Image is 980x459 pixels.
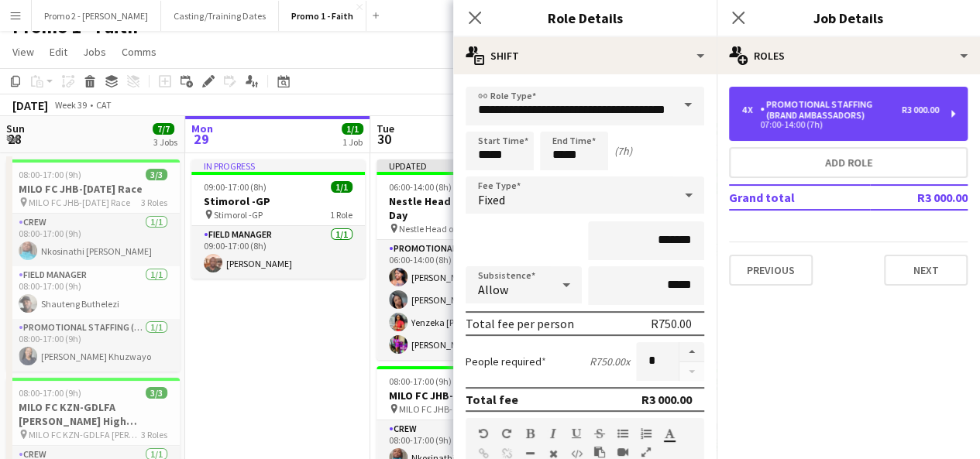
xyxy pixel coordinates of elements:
button: Previous [729,255,813,286]
a: Comms [115,42,163,62]
span: 29 [189,130,213,148]
span: 28 [4,130,25,148]
button: Promo 1 - Faith [279,1,366,31]
button: Italic [548,427,559,440]
div: Shift [453,37,717,74]
button: Paste as plain text [594,446,605,458]
button: Strikethrough [594,427,605,440]
span: 09:00-17:00 (8h) [204,181,266,193]
span: Allow [478,282,508,297]
div: 3 Jobs [153,136,177,148]
div: Total fee per person [466,316,574,331]
button: Ordered List [641,427,652,440]
span: 7/7 [153,123,174,135]
div: R3 000.00 [641,392,692,407]
span: 1/1 [342,123,363,135]
div: 1 Job [342,136,363,148]
h3: MILO FC KZN-GDLFA [PERSON_NAME] High Sportsfield [6,400,180,428]
h3: Role Details [453,8,717,28]
div: Total fee [466,392,518,407]
span: 3 Roles [141,429,167,440]
div: R750.00 x [590,355,630,368]
span: 06:00-14:00 (8h) [389,181,452,193]
button: Underline [571,427,582,440]
button: Increase [679,342,704,362]
app-card-role: Field Manager1/108:00-17:00 (9h)Shauteng Buthelezi [6,266,180,319]
span: 08:00-17:00 (9h) [19,169,81,180]
button: Undo [478,427,489,440]
div: R3 000.00 [902,104,939,115]
span: MILO FC KZN-GDLFA [PERSON_NAME] High Sportsfield [29,429,141,440]
td: Grand total [729,185,870,210]
a: Edit [43,42,74,62]
button: Fullscreen [641,446,652,458]
span: 3/3 [146,387,167,399]
span: Tue [377,122,394,135]
span: Nestle Head office-Coffee Day [399,223,515,235]
button: Bold [524,427,535,440]
span: Edit [50,45,67,59]
button: Unordered List [617,427,628,440]
div: Promotional Staffing (Brand Ambassadors) [760,99,902,121]
app-job-card: Updated06:00-14:00 (8h)4/4Nestle Head office-Coffee Day Nestle Head office-Coffee Day1 RolePromot... [377,159,550,360]
span: MILO FC JHB-[DATE] Race [29,197,130,208]
div: Roles [717,37,980,74]
div: R750.00 [651,316,692,331]
div: [DATE] [12,98,48,113]
div: 07:00-14:00 (7h) [741,121,939,128]
div: (7h) [614,144,632,158]
span: 08:00-17:00 (9h) [19,387,81,399]
span: 1 Role [330,209,352,221]
div: CAT [96,99,112,111]
app-card-role: Promotional Staffing (Brand Ambassadors)1/108:00-17:00 (9h)[PERSON_NAME] Khuzwayo [6,319,180,372]
app-card-role: Field Manager1/109:00-17:00 (8h)[PERSON_NAME] [191,226,365,279]
span: Week 39 [51,99,90,111]
span: 3 Roles [141,197,167,208]
h3: Stimorol -GP [191,194,365,208]
span: Jobs [83,45,106,59]
button: Casting/Training Dates [161,1,279,31]
h3: MILO FC JHB- [377,389,550,402]
span: 3/3 [146,169,167,180]
span: Comms [122,45,156,59]
div: Updated [377,159,550,172]
div: 4 x [741,104,760,115]
a: Jobs [77,42,112,62]
a: View [6,42,40,62]
span: 1/1 [331,181,352,193]
span: Sun [6,122,25,135]
h3: Job Details [717,8,980,28]
span: View [12,45,34,59]
app-job-card: In progress09:00-17:00 (8h)1/1Stimorol -GP Stimorol -GP1 RoleField Manager1/109:00-17:00 (8h)[PER... [191,159,365,279]
div: In progress [191,159,365,172]
span: 30 [374,130,394,148]
td: R3 000.00 [870,185,968,210]
app-job-card: 08:00-17:00 (9h)3/3MILO FC JHB-[DATE] Race MILO FC JHB-[DATE] Race3 RolesCrew1/108:00-17:00 (9h)N... [6,159,180,372]
span: Stimorol -GP [214,209,263,221]
button: Add role [729,147,968,178]
button: Insert video [617,446,628,458]
h3: MILO FC JHB-[DATE] Race [6,182,180,196]
button: Text Color [664,427,675,440]
span: Fixed [478,192,505,207]
span: MILO FC JHB- [399,403,452,415]
button: Next [884,255,968,286]
h3: Nestle Head office-Coffee Day [377,194,550,222]
app-card-role: Promotional Staffing (Brand Ambassadors)4/406:00-14:00 (8h)[PERSON_NAME][PERSON_NAME]Yenzeka [PER... [377,240,550,360]
button: Redo [501,427,512,440]
app-card-role: Crew1/108:00-17:00 (9h)Nkosinathi [PERSON_NAME] [6,214,180,266]
label: People required [466,355,546,368]
button: Promo 2 - [PERSON_NAME] [32,1,161,31]
span: 08:00-17:00 (9h) [389,375,452,387]
span: Mon [191,122,213,135]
